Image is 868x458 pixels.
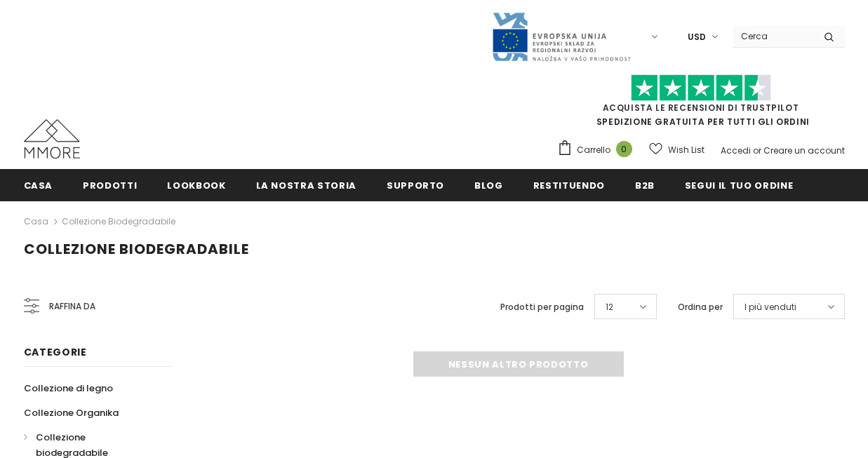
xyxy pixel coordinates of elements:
[533,179,605,192] span: Restituendo
[603,102,799,114] a: Acquista le recensioni di TrustPilot
[733,26,813,46] input: Search Site
[721,144,751,156] a: Accedi
[24,400,119,425] a: Collezione Organika
[24,239,249,259] span: Collezione biodegradabile
[24,345,87,359] span: Categorie
[678,300,723,314] label: Ordina per
[24,382,113,395] span: Collezione di legno
[649,137,705,162] a: Wish List
[500,300,584,314] label: Prodotti per pagina
[753,144,761,156] span: or
[763,144,845,156] a: Creare un account
[491,30,632,42] a: Javni Razpis
[24,406,119,419] span: Collezione Organika
[685,179,793,192] span: Segui il tuo ordine
[83,179,137,192] span: Prodotti
[49,299,95,314] span: Raffina da
[606,300,613,314] span: 12
[256,179,356,192] span: La nostra storia
[24,376,113,400] a: Collezione di legno
[62,215,175,227] a: Collezione biodegradabile
[474,169,503,201] a: Blog
[616,141,632,157] span: 0
[668,143,705,157] span: Wish List
[24,169,53,201] a: Casa
[83,169,137,201] a: Prodotti
[533,169,605,201] a: Restituendo
[24,213,48,230] a: Casa
[387,179,444,192] span: supporto
[688,30,706,44] span: USD
[256,169,356,201] a: La nostra storia
[491,11,632,62] img: Javni Razpis
[557,81,845,128] span: SPEDIZIONE GRATUITA PER TUTTI GLI ORDINI
[24,179,53,192] span: Casa
[557,140,639,161] a: Carrello 0
[474,179,503,192] span: Blog
[167,169,225,201] a: Lookbook
[635,169,655,201] a: B2B
[631,74,771,102] img: Fidati di Pilot Stars
[577,143,610,157] span: Carrello
[745,300,796,314] span: I più venduti
[635,179,655,192] span: B2B
[24,119,80,159] img: Casi MMORE
[167,179,225,192] span: Lookbook
[685,169,793,201] a: Segui il tuo ordine
[387,169,444,201] a: supporto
